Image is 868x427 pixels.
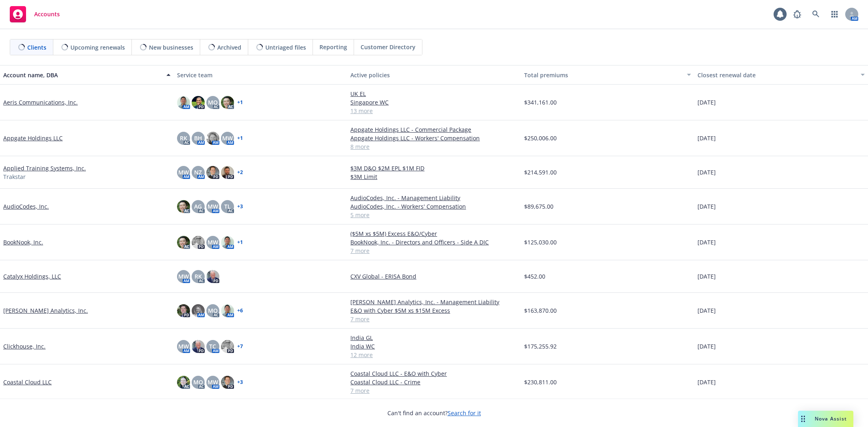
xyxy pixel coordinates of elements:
[524,272,545,281] span: $452.00
[3,134,63,142] a: Appgate Holdings LLC
[192,236,205,249] img: photo
[192,96,205,109] img: photo
[237,344,243,349] a: + 7
[208,238,218,246] span: MW
[265,43,306,52] span: Untriaged files
[350,202,518,211] a: AudioCodes, Inc. - Workers' Compensation
[221,376,234,389] img: photo
[361,43,415,51] span: Customer Directory
[694,65,868,85] button: Closest renewal date
[350,164,518,172] a: $3M D&O $2M EPL $1M FID
[208,306,218,315] span: MQ
[237,100,243,105] a: + 1
[697,306,716,315] span: [DATE]
[350,238,518,246] a: BookNook, Inc. - Directors and Officers - Side A DIC
[206,132,219,145] img: photo
[192,304,205,317] img: photo
[208,98,218,107] span: MQ
[70,43,125,52] span: Upcoming renewals
[524,306,557,315] span: $163,870.00
[222,134,233,142] span: MW
[350,272,518,281] a: CXV Global - ERISA Bond
[221,96,234,109] img: photo
[350,98,518,107] a: Singapore WC
[221,340,234,353] img: photo
[350,315,518,323] a: 7 more
[178,168,189,176] span: MW
[448,409,481,417] a: Search for it
[177,376,190,389] img: photo
[524,168,557,176] span: $214,591.00
[209,342,216,351] span: TC
[195,272,202,281] span: RK
[177,96,190,109] img: photo
[350,172,518,181] a: $3M Limit
[524,202,553,211] span: $89,675.00
[350,298,518,306] a: [PERSON_NAME] Analytics, Inc. - Management Liability
[697,342,716,351] span: [DATE]
[350,142,518,151] a: 8 more
[208,378,218,386] span: MW
[697,134,716,142] span: [DATE]
[350,211,518,219] a: 5 more
[194,202,202,211] span: AG
[221,166,234,179] img: photo
[237,204,243,209] a: + 3
[350,386,518,395] a: 7 more
[180,134,187,142] span: RK
[217,43,241,52] span: Archived
[524,342,557,351] span: $175,255.92
[697,168,716,176] span: [DATE]
[7,3,63,26] a: Accounts
[350,351,518,359] a: 12 more
[350,229,518,238] a: ($5M xs $5M) Excess E&O/Cyber
[194,168,202,176] span: NZ
[3,202,49,211] a: AudioCodes, Inc.
[178,342,189,351] span: MW
[177,304,190,317] img: photo
[174,65,348,85] button: Service team
[524,238,557,246] span: $125,030.00
[697,98,716,107] span: [DATE]
[178,272,189,281] span: MW
[524,71,682,79] div: Total premiums
[350,342,518,351] a: India WC
[27,43,46,52] span: Clients
[3,306,88,315] a: [PERSON_NAME] Analytics, Inc.
[194,134,202,142] span: BH
[350,125,518,134] a: Appgate Holdings LLC - Commercial Package
[815,415,847,422] span: Nova Assist
[350,306,518,315] a: E&O with Cyber $5M xs $15M Excess
[524,98,557,107] span: $341,161.00
[3,238,43,246] a: BookNook, Inc.
[524,134,557,142] span: $250,006.00
[3,172,26,181] span: Trakstar
[237,308,243,313] a: + 6
[319,43,347,51] span: Reporting
[350,89,518,98] a: UK EL
[3,164,86,172] a: Applied Training Systems, Inc.
[149,43,193,52] span: New businesses
[237,170,243,175] a: + 2
[697,378,716,386] span: [DATE]
[789,6,805,22] a: Report a Bug
[697,272,716,281] span: [DATE]
[350,246,518,255] a: 7 more
[177,71,344,79] div: Service team
[350,378,518,386] a: Coastal Cloud LLC - Crime
[387,409,481,417] span: Can't find an account?
[237,380,243,385] a: + 3
[3,98,78,107] a: Aeris Communications, Inc.
[193,378,203,386] span: MQ
[826,6,843,22] a: Switch app
[3,378,52,386] a: Coastal Cloud LLC
[177,200,190,213] img: photo
[208,202,218,211] span: MW
[697,238,716,246] span: [DATE]
[3,272,61,281] a: Catalyx Holdings, LLC
[237,136,243,141] a: + 1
